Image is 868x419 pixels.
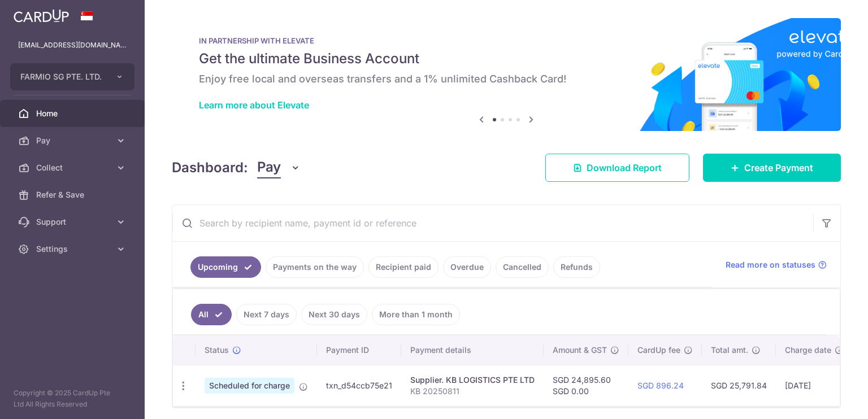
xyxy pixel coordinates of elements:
a: Learn more about Elevate [199,99,309,111]
span: Pay [257,157,281,178]
span: Home [36,108,111,119]
p: IN PARTNERSHIP WITH ELEVATE [199,36,814,45]
button: FARMIO SG PTE. LTD. [10,63,134,90]
h5: Get the ultimate Business Account [199,50,814,68]
span: Charge date [785,344,831,356]
td: txn_d54ccb75e21 [317,365,401,406]
th: Payment details [401,335,544,365]
a: SGD 896.24 [637,381,684,390]
span: CardUp fee [637,344,680,356]
img: Renovation banner [172,18,841,131]
a: Create Payment [703,154,841,182]
a: Next 30 days [301,304,367,325]
a: Payments on the way [266,256,364,278]
span: Collect [36,162,111,173]
a: Cancelled [496,256,549,278]
span: Download Report [587,161,662,174]
span: Pay [36,135,111,146]
h4: Dashboard: [172,158,248,178]
a: Refunds [553,256,600,278]
a: Upcoming [190,256,261,278]
a: Read more on statuses [726,259,827,270]
h6: Enjoy free local and overseas transfers and a 1% unlimited Cashback Card! [199,72,814,86]
span: Refer & Save [36,189,111,200]
button: Pay [257,157,301,178]
img: CardUp [14,9,69,23]
a: Recipient paid [368,256,439,278]
a: Next 7 days [236,304,297,325]
span: Settings [36,243,111,255]
td: SGD 25,791.84 [702,365,776,406]
span: Amount & GST [553,344,607,356]
a: More than 1 month [372,304,460,325]
span: Create Payment [744,161,813,174]
span: FARMIO SG PTE. LTD. [20,71,104,82]
p: [EMAIL_ADDRESS][DOMAIN_NAME] [18,40,127,51]
a: Overdue [443,256,491,278]
div: Supplier. KB LOGISTICS PTE LTD [410,374,535,386]
span: Read more on statuses [726,259,815,270]
span: Total amt. [711,344,748,356]
a: All [191,304,232,325]
span: Status [205,344,229,356]
span: Scheduled for charge [205,378,294,394]
span: Support [36,216,111,228]
td: [DATE] [776,365,853,406]
td: SGD 24,895.60 SGD 0.00 [544,365,628,406]
th: Payment ID [317,335,401,365]
a: Download Report [545,154,689,182]
input: Search by recipient name, payment id or reference [172,205,813,241]
p: KB 20250811 [410,386,535,397]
